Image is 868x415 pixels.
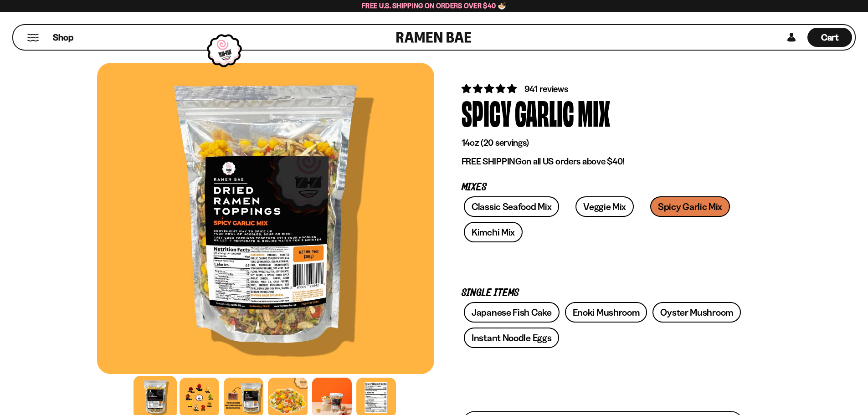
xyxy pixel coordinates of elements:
[578,95,610,129] div: Mix
[515,95,574,129] div: Garlic
[462,289,744,297] p: Single Items
[652,302,741,323] a: Oyster Mushroom
[524,83,568,94] span: 941 reviews
[462,156,522,167] strong: FREE SHIPPING
[462,95,511,129] div: Spicy
[464,222,523,242] a: Kimchi Mix
[462,183,744,192] p: Mixes
[53,28,73,47] a: Shop
[565,302,647,323] a: Enoki Mushroom
[464,196,559,217] a: Classic Seafood Mix
[575,196,634,217] a: Veggie Mix
[821,32,839,43] span: Cart
[27,34,39,41] button: Mobile Menu Trigger
[462,83,519,94] span: 4.75 stars
[464,302,560,323] a: Japanese Fish Cake
[464,328,559,348] a: Instant Noodle Eggs
[462,137,744,149] p: 14oz (20 servings)
[462,156,744,167] p: on all US orders above $40!
[362,1,506,10] span: Free U.S. Shipping on Orders over $40 🍜
[807,25,852,50] a: Cart
[53,31,73,44] span: Shop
